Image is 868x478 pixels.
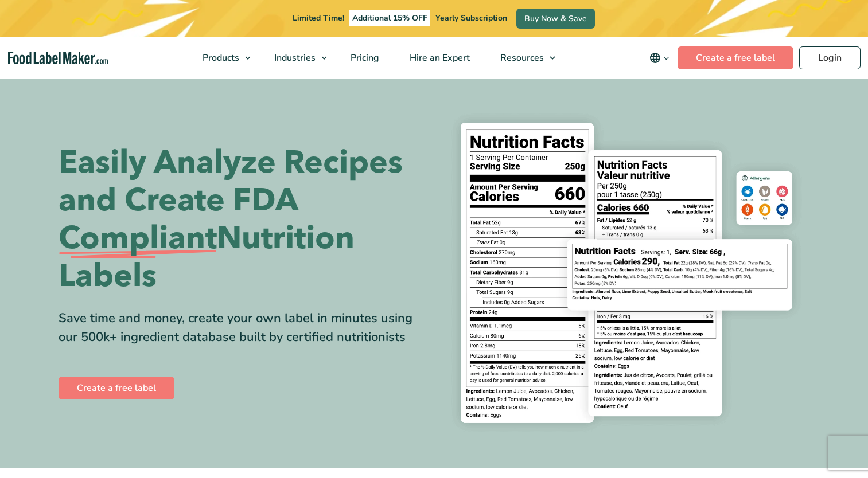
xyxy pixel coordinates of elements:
[349,10,430,26] span: Additional 15% OFF
[59,144,426,295] h1: Easily Analyze Recipes and Create FDA Nutrition Labels
[406,52,471,64] span: Hire an Expert
[59,377,174,399] a: Create a free label
[336,37,392,79] a: Pricing
[395,37,482,79] a: Hire an Expert
[678,46,793,69] a: Create a free label
[485,37,561,79] a: Resources
[271,52,317,64] span: Industries
[435,13,507,23] span: Yearly Subscription
[59,220,217,257] span: Compliant
[259,37,333,79] a: Industries
[516,9,595,29] a: Buy Now & Save
[59,309,426,347] div: Save time and money, create your own label in minutes using our 500k+ ingredient database built b...
[497,52,545,64] span: Resources
[188,37,256,79] a: Products
[293,13,344,23] span: Limited Time!
[799,46,861,69] a: Login
[199,52,240,64] span: Products
[347,52,380,64] span: Pricing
